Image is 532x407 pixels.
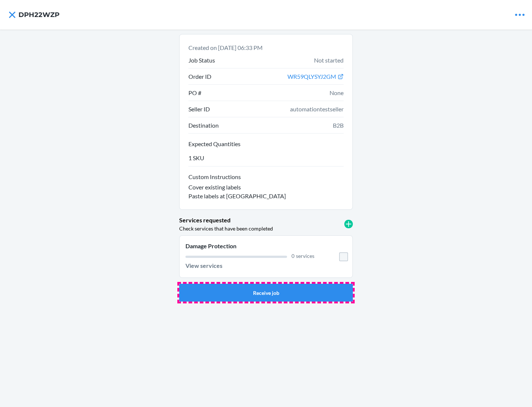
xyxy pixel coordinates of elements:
[188,139,344,150] button: Expected Quantities
[188,154,204,162] p: 1 SKU
[185,260,222,272] button: View services
[290,105,344,114] span: automationtestseller
[188,105,210,114] p: Seller ID
[333,121,344,130] span: B2B
[188,43,344,52] p: Created on [DATE] 06:33 PM
[185,261,222,270] p: View services
[179,225,273,232] p: Check services that have been completed
[188,121,219,130] p: Destination
[188,183,241,192] p: Cover existing labels
[18,10,59,20] h4: DPH22WZP
[314,56,344,65] p: Not started
[330,88,344,97] span: None
[287,74,344,80] a: WR59QLYSYJ2GM
[188,192,286,201] p: Paste labels at [GEOGRAPHIC_DATA]
[296,253,314,259] span: services
[188,172,344,181] p: Custom Instructions
[188,56,215,65] p: Job Status
[188,139,344,148] p: Expected Quantities
[287,73,336,80] span: WR59QLYSYJ2GM
[188,72,211,81] p: Order ID
[179,216,231,225] p: Services requested
[291,253,294,259] span: 0
[188,172,344,183] button: Custom Instructions
[185,242,314,250] p: Damage Protection
[179,284,353,302] button: Receive job
[188,88,201,97] p: PO #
